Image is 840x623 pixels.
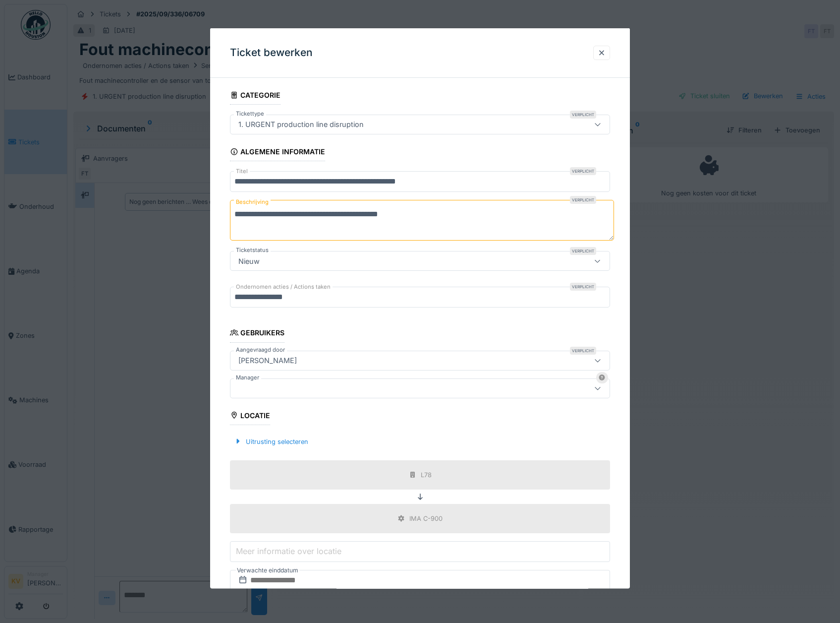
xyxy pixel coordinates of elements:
label: Meer informatie over locatie [234,545,343,557]
div: Gebruikers [230,325,285,342]
label: Ticketstatus [234,246,271,254]
label: Ondernomen acties / Actions taken [234,283,333,291]
div: [PERSON_NAME] [234,355,301,366]
div: L78 [421,470,432,479]
div: Verplicht [570,247,596,255]
div: Verplicht [570,346,596,354]
label: Tickettype [234,110,266,118]
div: 1. URGENT production line disruption [234,119,368,130]
div: IMA C-900 [409,513,443,523]
div: Verplicht [570,167,596,175]
div: Locatie [230,408,271,425]
div: Nieuw [234,255,264,266]
div: Verplicht [570,196,596,204]
label: Aangevraagd door [234,345,287,354]
label: Verwachte einddatum [236,565,299,576]
div: Uitrusting selecteren [230,435,312,448]
div: Algemene informatie [230,144,326,161]
label: Manager [234,373,261,381]
h3: Ticket bewerken [230,47,313,59]
div: Verplicht [570,283,596,291]
label: Beschrijving [234,196,271,208]
div: Verplicht [570,111,596,119]
label: Titel [234,167,250,176]
div: Categorie [230,88,281,105]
